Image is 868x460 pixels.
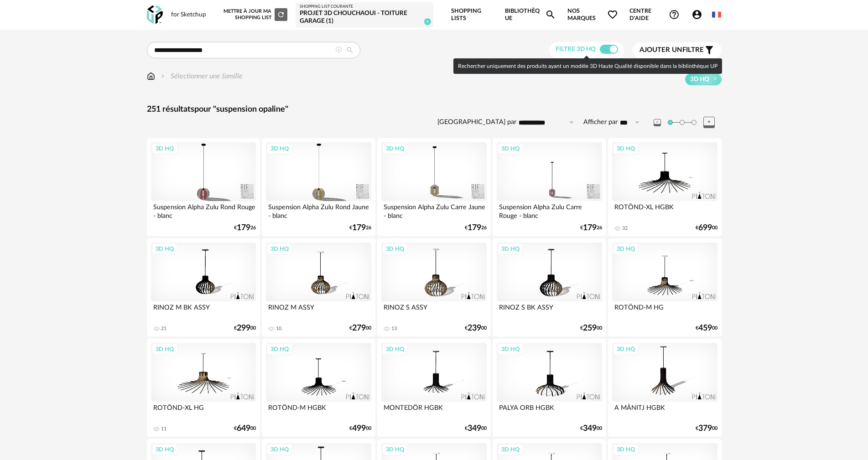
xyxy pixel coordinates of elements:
[266,444,293,455] div: 3D HQ
[266,343,293,355] div: 3D HQ
[151,143,178,155] div: 3D HQ
[493,138,606,237] a: 3D HQ Suspension Alpha Zulu Carre Rouge - blanc €17926
[234,325,256,331] div: € 00
[381,301,486,320] div: RINOZ S ASSY
[704,45,715,56] span: Filter icon
[629,7,680,22] span: Centre d'aideHelp Circle Outline icon
[465,425,487,432] div: € 00
[437,118,516,127] label: [GEOGRAPHIC_DATA] par
[151,343,178,355] div: 3D HQ
[468,425,481,432] span: 349
[262,238,375,337] a: 3D HQ RINOZ M ASSY 10 €27900
[497,301,602,320] div: RINOZ S BK ASSY
[300,4,429,10] div: Shopping List courante
[349,325,371,331] div: € 00
[497,143,524,155] div: 3D HQ
[691,9,702,20] span: Account Circle icon
[262,339,375,437] a: 3D HQ ROTÖND-M HGBK €49900
[276,326,281,332] div: 10
[608,238,721,337] a: 3D HQ ROTÖND-M HG €45900
[696,325,717,331] div: € 00
[352,325,366,331] span: 279
[234,225,256,231] div: € 26
[493,238,606,337] a: 3D HQ RINOZ S BK ASSY €25900
[151,444,178,455] div: 3D HQ
[497,402,602,420] div: PALYA ORB HGBK
[266,143,293,155] div: 3D HQ
[161,426,166,432] div: 11
[424,18,431,25] span: 4
[382,143,408,155] div: 3D HQ
[151,201,256,219] div: Suspension Alpha Zulu Rond Rouge - blanc
[151,243,178,255] div: 3D HQ
[497,343,524,355] div: 3D HQ
[468,325,481,331] span: 239
[352,425,366,432] span: 499
[696,225,717,231] div: € 00
[151,301,256,320] div: RINOZ M BK ASSY
[147,104,722,115] div: 251 résultats
[266,301,371,320] div: RINOZ M ASSY
[669,9,680,20] span: Help Circle Outline icon
[556,46,596,52] span: Filtre 3D HQ
[698,425,712,432] span: 379
[639,46,704,55] span: filtre
[237,225,250,231] span: 179
[237,425,250,432] span: 649
[377,138,490,237] a: 3D HQ Suspension Alpha Zulu Carre Jaune - blanc €17926
[545,9,556,20] span: Magnify icon
[465,325,487,331] div: € 00
[161,326,166,332] div: 21
[349,425,371,432] div: € 00
[465,225,487,231] div: € 26
[171,11,206,19] div: for Sketchup
[147,339,260,437] a: 3D HQ ROTÖND-XL HG 11 €64900
[580,425,602,432] div: € 00
[391,326,397,332] div: 13
[497,243,524,255] div: 3D HQ
[691,9,707,20] span: Account Circle icon
[497,444,524,455] div: 3D HQ
[712,10,721,19] img: fr
[382,444,408,455] div: 3D HQ
[147,5,163,24] img: OXP
[583,325,597,331] span: 259
[607,9,618,20] span: Heart Outline icon
[583,225,597,231] span: 179
[698,225,712,231] span: 699
[608,138,721,237] a: 3D HQ ROTÖND-XL HGBK 32 €69900
[147,238,260,337] a: 3D HQ RINOZ M BK ASSY 21 €29900
[580,325,602,331] div: € 00
[497,201,602,219] div: Suspension Alpha Zulu Carre Rouge - blanc
[453,58,722,74] div: Rechercher uniquement des produits ayant un modèle 3D Haute Qualité disponible dans la bibliothèq...
[580,225,602,231] div: € 26
[277,12,285,17] span: Refresh icon
[696,425,717,432] div: € 00
[382,243,408,255] div: 3D HQ
[147,71,155,82] img: svg+xml;base64,PHN2ZyB3aWR0aD0iMTYiIGhlaWdodD0iMTciIHZpZXdCb3g9IjAgMCAxNiAxNyIgZmlsbD0ibm9uZSIgeG...
[583,118,618,127] label: Afficher par
[159,71,243,82] div: Sélectionner une famille
[266,243,293,255] div: 3D HQ
[237,325,250,331] span: 299
[377,339,490,437] a: 3D HQ MONTEDÖR HGBK €34900
[234,425,256,432] div: € 00
[147,138,260,237] a: 3D HQ Suspension Alpha Zulu Rond Rouge - blanc €17926
[381,201,486,219] div: Suspension Alpha Zulu Carre Jaune - blanc
[613,243,639,255] div: 3D HQ
[612,201,717,219] div: ROTÖND-XL HGBK
[352,225,366,231] span: 179
[300,10,429,26] div: PROJET 3D CHOUCHAOUI - TOITURE GARAGE (1)
[613,444,639,455] div: 3D HQ
[266,402,371,420] div: ROTÖND-M HGBK
[377,238,490,337] a: 3D HQ RINOZ S ASSY 13 €23900
[262,138,375,237] a: 3D HQ Suspension Alpha Zulu Rond Jaune - blanc €17926
[698,325,712,331] span: 459
[612,402,717,420] div: A MÅNITJ HGBK
[612,301,717,320] div: ROTÖND-M HG
[690,75,709,83] span: 3D HQ
[151,402,256,420] div: ROTÖND-XL HG
[222,8,287,21] div: Mettre à jour ma Shopping List
[266,201,371,219] div: Suspension Alpha Zulu Rond Jaune - blanc
[382,343,408,355] div: 3D HQ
